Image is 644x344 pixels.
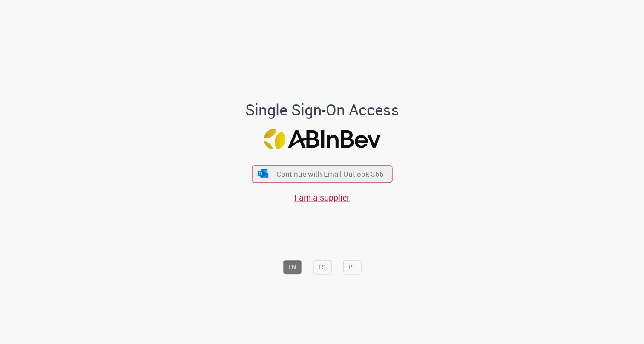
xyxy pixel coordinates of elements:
button: ícone Azure/Microsoft 360 Continue with Email Outlook 365 [252,165,392,183]
a: I am a supplier [294,192,350,203]
button: PT [343,260,361,275]
img: ícone Azure/Microsoft 360 [257,169,269,178]
h1: Single Sign-On Access [204,101,440,118]
button: EN [283,260,302,275]
button: ES [313,260,331,275]
img: Logo ABInBev [264,129,380,149]
span: Continue with Email Outlook 365 [276,169,384,179]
